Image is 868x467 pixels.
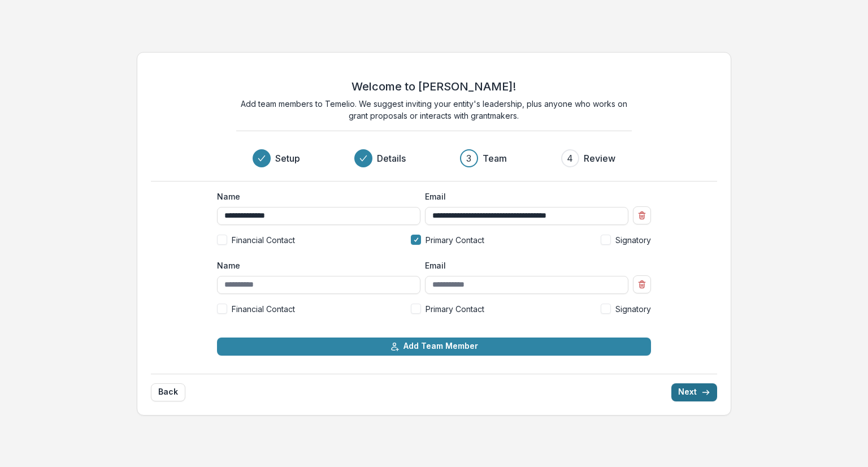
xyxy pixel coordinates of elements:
button: Remove team member [633,275,651,293]
button: Next [671,383,717,401]
div: 4 [567,152,573,165]
h2: Welcome to [PERSON_NAME]! [351,80,516,93]
span: Financial Contact [232,303,295,315]
h3: Details [377,152,406,165]
button: Add Team Member [217,338,651,356]
button: Back [151,383,185,401]
div: Progress [253,149,615,167]
div: 3 [466,152,471,165]
p: Add team members to Temelio. We suggest inviting your entity's leadership, plus anyone who works ... [236,98,632,122]
label: Email [425,260,622,271]
h3: Team [483,152,507,165]
span: Primary Contact [426,234,484,246]
span: Financial Contact [232,234,295,246]
h3: Setup [275,152,300,165]
label: Email [425,191,622,202]
span: Signatory [615,303,651,315]
button: Remove team member [633,206,651,224]
label: Name [217,191,414,202]
span: Signatory [615,234,651,246]
span: Primary Contact [426,303,484,315]
h3: Review [584,152,615,165]
label: Name [217,260,414,271]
